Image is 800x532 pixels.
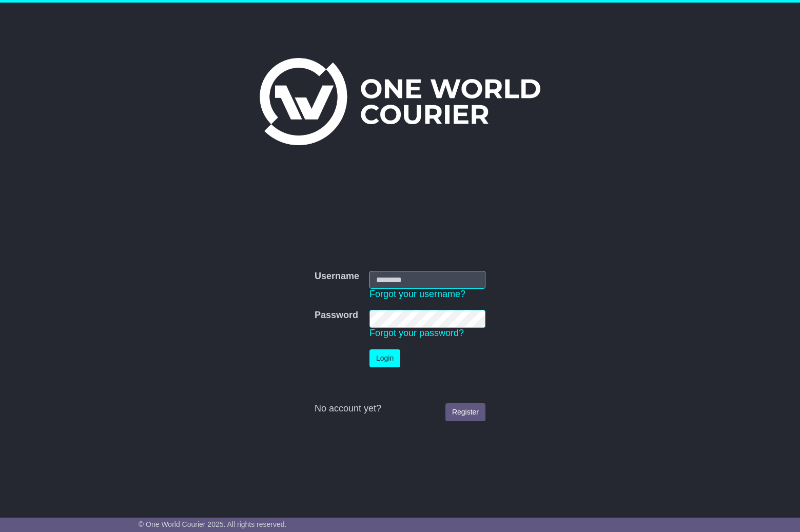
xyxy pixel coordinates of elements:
[369,328,464,338] a: Forgot your password?
[369,289,465,299] a: Forgot your username?
[445,403,485,421] a: Register
[260,58,540,145] img: One World
[315,403,485,415] div: No account yet?
[369,349,400,367] button: Login
[315,310,358,321] label: Password
[139,520,287,528] span: © One World Courier 2025. All rights reserved.
[315,271,359,282] label: Username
